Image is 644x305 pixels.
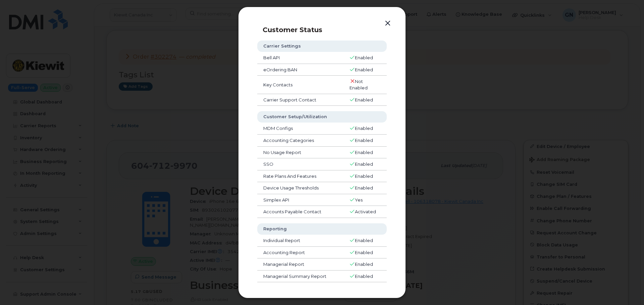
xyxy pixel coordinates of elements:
td: Managerial Summary Report [257,271,343,283]
th: Reporting [257,223,387,235]
span: Enabled [355,55,373,60]
td: Key Contacts [257,76,343,94]
span: Enabled [355,238,373,243]
span: Enabled [355,138,373,143]
span: Not Enabled [350,79,368,90]
td: eOrdering BAN [257,64,343,76]
td: Individual Report [257,235,343,247]
td: Device Usage Thresholds [257,182,343,194]
span: Enabled [355,97,373,102]
td: MDM Configs [257,123,343,135]
span: Yes [355,197,363,203]
span: Enabled [355,173,373,179]
td: Rate Plans And Features [257,170,343,182]
td: No Usage Report [257,147,343,159]
span: Enabled [355,126,373,131]
td: SSO [257,158,343,170]
td: Managerial Report [257,258,343,271]
span: Enabled [355,67,373,72]
span: Enabled [355,185,373,190]
td: Accounting Report [257,247,343,259]
td: Bell API [257,52,343,64]
td: Executive Summary Report [257,282,343,294]
td: Carrier Support Contact [257,94,343,106]
span: Enabled [355,274,373,279]
span: Enabled [355,285,373,291]
td: Simplex API [257,194,343,206]
span: Activated [355,209,376,214]
iframe: Messenger Launcher [615,276,639,300]
span: Enabled [355,261,373,267]
td: Accounting Categories [257,135,343,147]
p: Customer Status [263,26,393,34]
th: Carrier Settings [257,41,387,52]
td: Accounts Payable Contact [257,206,343,218]
th: Customer Setup/Utilization [257,111,387,123]
span: Enabled [355,161,373,167]
span: Enabled [355,150,373,155]
span: Enabled [355,250,373,255]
